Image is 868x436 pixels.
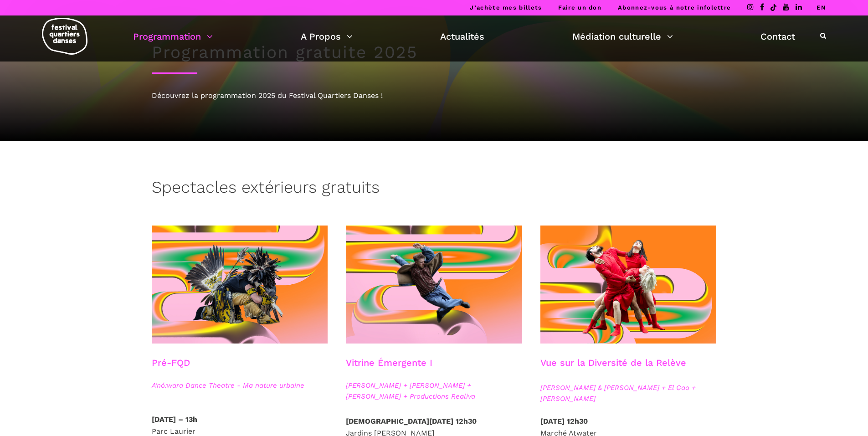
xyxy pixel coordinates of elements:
[152,357,190,380] h3: Pré-FQD
[346,380,522,402] span: [PERSON_NAME] + [PERSON_NAME] + [PERSON_NAME] + Productions Realiva
[152,90,717,102] div: Découvrez la programmation 2025 du Festival Quartiers Danses !
[346,357,432,380] h3: Vitrine Émergente I
[817,4,826,11] a: EN
[152,178,380,200] h3: Spectacles extérieurs gratuits
[152,380,328,391] span: A'nó:wara Dance Theatre - Ma nature urbaine
[540,357,686,380] h3: Vue sur la Diversité de la Relève
[42,18,87,55] img: logo-fqd-med
[760,29,795,44] a: Contact
[440,29,484,44] a: Actualités
[301,29,353,44] a: A Propos
[346,417,477,426] strong: [DEMOGRAPHIC_DATA][DATE] 12h30
[618,4,731,11] a: Abonnez-vous à notre infolettre
[540,382,717,404] span: [PERSON_NAME] & [PERSON_NAME] + El Gao + [PERSON_NAME]
[133,29,213,44] a: Programmation
[540,417,588,426] strong: [DATE] 12h30
[152,415,197,424] strong: [DATE] – 13h
[470,4,542,11] a: J’achète mes billets
[572,29,673,44] a: Médiation culturelle
[558,4,601,11] a: Faire un don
